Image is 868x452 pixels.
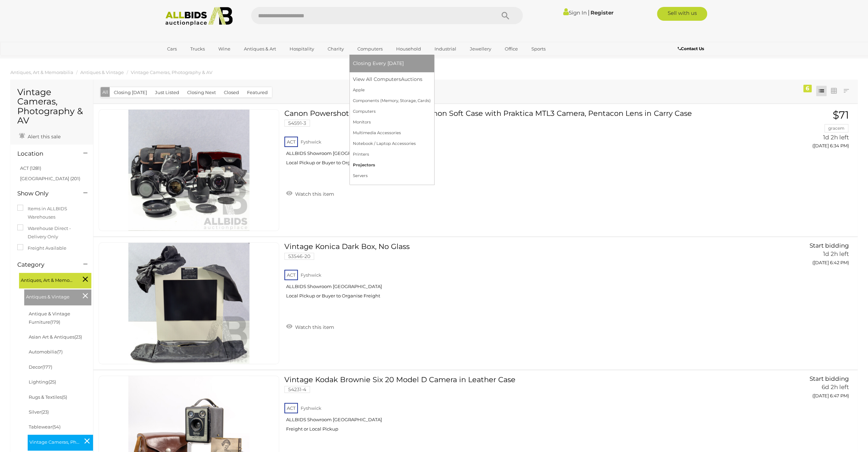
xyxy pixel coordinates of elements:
[151,87,183,98] button: Just Listed
[26,291,78,301] span: Antiques & Vintage
[128,110,249,231] img: 54591-3a.JPG
[57,349,63,354] span: (7)
[17,131,62,141] a: Alert this sale
[488,7,523,24] button: Search
[293,324,334,330] span: Watch this item
[17,150,73,157] h4: Location
[290,242,725,304] a: Vintage Konica Dark Box, No Glass 53546-20 ACT Fyshwick ALLBIDS Showroom [GEOGRAPHIC_DATA] Local ...
[810,375,849,382] span: Start bidding
[290,376,725,437] a: Vintage Kodak Brownie Six 20 Model D Camera in Leather Case 54231-4 ACT Fyshwick ALLBIDS Showroom...
[20,176,80,181] a: [GEOGRAPHIC_DATA] (201)
[239,43,281,55] a: Antiques & Art
[131,70,212,75] a: Vintage Cameras, Photography & AV
[29,409,49,415] a: Silver(23)
[657,7,707,21] a: Sell with us
[80,70,124,75] a: Antiques & Vintage
[353,43,387,55] a: Computers
[214,43,235,55] a: Wine
[17,261,73,268] h4: Category
[285,43,319,55] a: Hospitality
[803,85,812,92] div: 6
[74,334,82,340] span: (23)
[17,205,86,221] label: Items in ALLBIDS Warehouses
[183,87,220,98] button: Closing Next
[284,188,336,199] a: Watch this item
[833,109,849,121] span: $71
[29,424,61,430] a: Tablewear(54)
[290,109,725,171] a: Canon Powershot SX40 HS Camera in Canon Soft Case with Praktica MTL3 Camera, Pentacon Lens in Car...
[17,224,86,241] label: Warehouse Direct - Delivery Only
[735,109,851,153] a: $71 gracem 1d 2h left ([DATE] 6:34 PM)
[52,424,61,430] span: (54)
[29,379,56,385] a: Lighting(25)
[29,394,67,400] a: Rugs & Textiles(5)
[677,45,705,53] a: Contact Us
[527,43,550,55] a: Sports
[163,55,221,66] a: [GEOGRAPHIC_DATA]
[48,379,56,385] span: (25)
[465,43,496,55] a: Jewellery
[41,409,49,415] span: (23)
[500,43,522,55] a: Office
[163,43,181,55] a: Cars
[29,436,81,446] span: Vintage Cameras, Photography & AV
[735,242,851,269] a: Start bidding 1d 2h left ([DATE] 6:42 PM)
[591,9,613,16] a: Register
[186,43,209,55] a: Trucks
[392,43,426,55] a: Household
[563,9,587,16] a: Sign In
[29,349,63,354] a: Automobilia(7)
[17,190,73,197] h4: Show Only
[284,321,336,332] a: Watch this item
[588,9,590,16] span: |
[220,87,243,98] button: Closed
[128,243,249,364] img: 53546-20a.JPG
[162,7,237,26] img: Allbids.com.au
[21,275,73,284] span: Antiques, Art & Memorabilia
[42,364,52,370] span: (177)
[243,87,272,98] button: Featured
[20,165,41,171] a: ACT (1281)
[677,46,704,51] b: Contact Us
[810,242,849,249] span: Start bidding
[29,364,52,370] a: Decor(177)
[323,43,348,55] a: Charity
[62,394,67,400] span: (5)
[735,376,851,403] a: Start bidding 6d 2h left ([DATE] 6:47 PM)
[17,244,66,252] label: Freight Available
[29,311,70,324] a: Antique & Vintage Furniture(179)
[430,43,461,55] a: Industrial
[17,87,86,126] h1: Vintage Cameras, Photography & AV
[26,133,61,140] span: Alert this sale
[110,87,151,98] button: Closing [DATE]
[293,191,334,197] span: Watch this item
[29,334,82,340] a: Asian Art & Antiques(23)
[10,70,73,75] a: Antiques, Art & Memorabilia
[101,87,110,97] button: All
[50,319,60,325] span: (179)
